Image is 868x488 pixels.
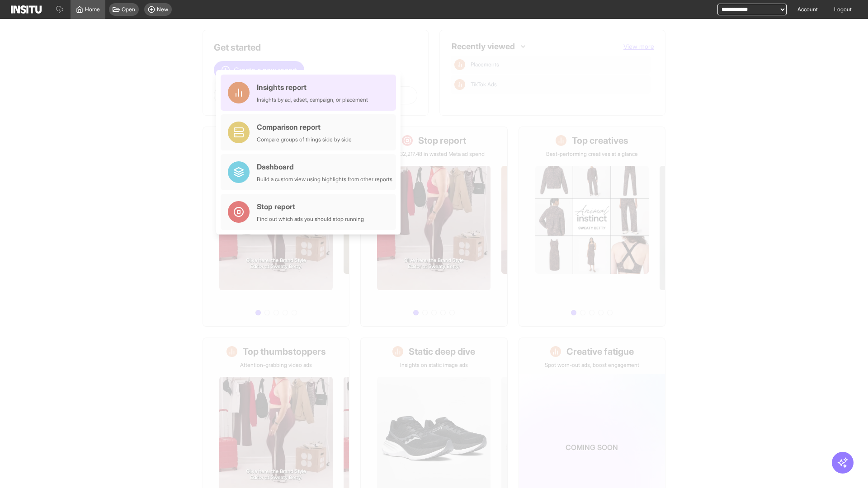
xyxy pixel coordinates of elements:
[122,6,135,13] span: Open
[257,161,392,172] div: Dashboard
[257,136,352,143] div: Compare groups of things side by side
[257,96,368,103] div: Insights by ad, adset, campaign, or placement
[157,6,168,13] span: New
[257,122,352,132] div: Comparison report
[85,6,100,13] span: Home
[257,82,368,93] div: Insights report
[257,216,364,223] div: Find out which ads you should stop running
[257,201,364,212] div: Stop report
[257,176,392,183] div: Build a custom view using highlights from other reports
[11,5,42,14] img: Logo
